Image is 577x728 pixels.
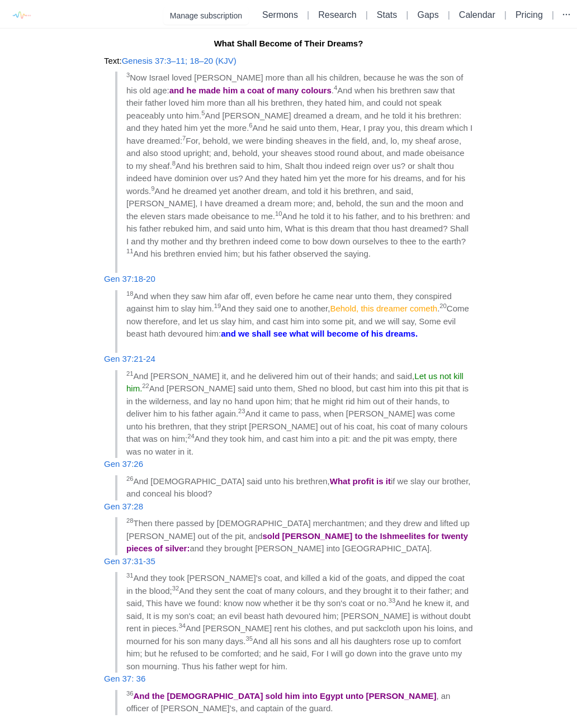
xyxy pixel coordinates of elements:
[104,556,155,566] a: Gen 37:31-35
[126,572,134,579] span: 31
[126,291,454,314] span: And when they saw him afar off, even before he came near unto them, they conspired against him to...
[104,459,143,469] a: Gen 37:26
[126,517,134,524] span: 28
[521,672,564,715] iframe: Drift Widget Chat Controller
[245,635,253,642] span: 35
[126,434,460,456] span: And they took him, and cast him into a pit: and the pit was empty, there was no water in it.
[401,8,413,22] li: |
[126,384,471,418] span: And [PERSON_NAME] said unto them, Shed no blood, but cast him into this pit that is in the wilder...
[142,382,149,389] span: 22
[126,304,471,338] span: Come now therefore, and let us slay him, and cast him into some pit, and we will say, Some evil b...
[439,302,447,309] span: 20
[214,302,221,309] span: 19
[334,84,337,91] span: 4
[169,86,332,95] strong: and he made him a coat of many colours
[126,186,466,221] span: And he dreamed yet another dream, and told it his brethren, and said, [PERSON_NAME], I have dream...
[361,8,372,22] li: |
[126,518,472,541] span: Then there passed by [DEMOGRAPHIC_DATA] merchantmen; and they drew and lifted up [PERSON_NAME] ou...
[126,136,467,171] span: For, behold, we were binding sheaves in the field, and, lo, my sheaf arose, and also stood uprigh...
[459,10,495,20] a: Calendar
[8,3,34,28] img: logo
[126,73,466,95] span: Now Israel loved [PERSON_NAME] more than all his children, because he was the son of his old age:
[126,161,467,196] span: And his brethren said to him, Shalt thou indeed reign over us? or shalt thou indeed have dominion...
[238,408,245,414] span: 23
[126,636,465,671] span: And all his sons and all his daughters rose up to comfort him; but he refused to be comforted; an...
[126,290,134,297] span: 18
[126,409,470,443] span: And it came to pass, when [PERSON_NAME] was come unto his brethren, that they stript [PERSON_NAME...
[126,586,471,608] span: And they sent the coat of many colours, and they brought it to their father; and said, This have ...
[275,210,282,217] span: 10
[104,274,155,283] a: Gen 37:18-20
[126,475,134,482] span: 26
[104,674,145,683] a: Gen 37: 36
[126,72,130,78] span: 3
[122,56,237,65] a: Genesis 37:3–11; 18–20 (KJV)
[134,476,330,486] span: And [DEMOGRAPHIC_DATA] said unto his brethren,
[126,111,464,133] span: And [PERSON_NAME] dreamed a dream, and he told it his brethren: and they hated him yet the more.
[126,370,134,377] span: 21
[437,304,439,313] span: .
[262,10,298,20] a: Sermons
[126,211,472,246] span: And he told it to his father, and to his brethren: and his father rebuked him, and said unto him,...
[134,691,437,701] strong: And the [DEMOGRAPHIC_DATA] sold him into Egypt unto [PERSON_NAME]
[547,8,559,22] li: |
[221,329,418,338] strong: and we shall see what will become of his dreams.
[126,86,457,120] span: And when his brethren saw that their father loved him more than all his brethren, they hated him,...
[126,690,134,697] span: 36
[330,476,391,486] strong: What profit is it
[515,10,543,20] a: Pricing
[151,185,154,192] span: 9
[302,8,314,22] li: |
[332,86,334,95] span: .
[377,10,397,20] a: Stats
[126,598,473,633] span: And he knew it, and said, It is my son's coat; an evil beast hath devoured him; [PERSON_NAME] is ...
[201,110,205,116] span: 5
[126,248,134,254] span: 11
[190,543,432,553] span: and they brought [PERSON_NAME] into [GEOGRAPHIC_DATA].
[104,354,155,363] a: Gen 37:21-24
[134,371,415,381] span: And [PERSON_NAME] it, and he delivered him out of their hands; and said,
[178,622,186,629] span: 34
[318,10,356,20] a: Research
[104,502,143,511] a: Gen 37:28
[126,623,475,646] span: And [PERSON_NAME] rent his clothes, and put sackcloth upon his loins, and mourned for his son man...
[134,249,371,258] span: And his brethren envied him; but his father observed the saying.
[330,304,437,313] span: Behold, this dreamer cometh
[182,135,186,141] span: 7
[126,573,467,595] span: And they took [PERSON_NAME]'s coat, and killed a kid of the goats, and dipped the coat in the blood;
[126,531,470,554] strong: sold [PERSON_NAME] to the Ishmeelites for twenty pieces of silver:
[126,123,475,145] span: And he said unto them, Hear, I pray you, this dream which I have dreamed:
[104,56,122,65] span: Text:
[443,8,455,22] li: |
[389,597,396,604] span: 33
[417,10,438,20] a: Gaps
[214,39,363,48] strong: What Shall Become of Their Dreams?
[187,433,195,439] span: 24
[172,585,179,592] span: 32
[163,7,249,25] button: Manage subscription
[249,122,252,129] span: 6
[172,160,176,167] span: 8
[221,304,330,313] span: And they said one to another,
[500,8,511,22] li: |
